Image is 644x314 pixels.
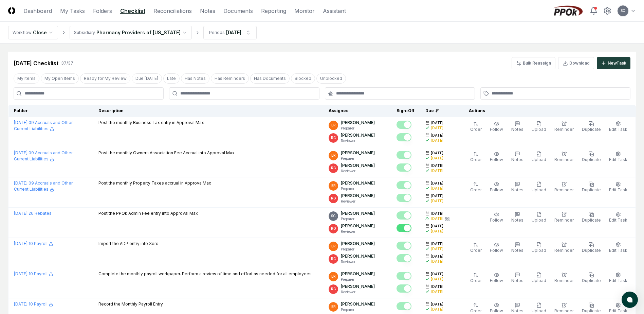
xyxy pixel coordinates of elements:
span: [DATE] [431,120,443,125]
div: Workflow [13,30,32,36]
p: Reviewer [341,259,375,264]
span: Order [470,157,482,162]
button: Mark complete [397,163,411,172]
p: [PERSON_NAME] [341,132,375,138]
button: Mark complete [397,224,411,232]
button: Due Today [132,73,162,84]
div: Periods [209,30,225,36]
a: [DATE]:10 Payroll [14,271,53,276]
img: PPOk logo [552,5,584,16]
p: Preparer [341,247,375,252]
span: Notes [511,308,523,313]
a: [DATE]:09 Accruals and Other Current Liabilities [14,180,73,192]
p: Reviewer [341,138,375,143]
p: [PERSON_NAME] [341,120,375,126]
span: [DATE] [431,284,443,289]
span: Duplicate [582,217,601,223]
p: [PERSON_NAME] [341,223,375,229]
button: Mark complete [397,151,411,159]
span: Follow [490,157,503,162]
div: New Task [608,60,626,66]
span: [DATE] [431,302,443,307]
div: [DATE] [226,29,241,36]
span: Edit Task [609,157,627,162]
p: Reviewer [341,169,375,174]
button: Reminder [553,180,575,194]
button: Edit Task [608,210,629,225]
a: Reporting [261,7,286,15]
span: Upload [532,217,546,223]
span: Reminder [554,217,574,223]
span: [DATE] [431,211,443,216]
a: Documents [223,7,253,15]
button: Edit Task [608,271,629,285]
div: [DATE] [431,168,443,173]
span: Notes [511,248,523,253]
span: [DATE] [431,272,443,277]
span: BR [331,153,336,158]
span: Duplicate [582,248,601,253]
span: [DATE] [431,163,443,168]
div: Subsidiary [74,30,95,36]
p: [PERSON_NAME] [341,180,375,186]
div: [DATE] [431,138,443,143]
span: Duplicate [582,127,601,132]
p: Post the PPOk Admin Fee entry into Approval Max [98,210,198,216]
a: Monitor [294,7,315,15]
span: [DATE] [431,193,443,198]
a: Checklist [120,7,145,15]
span: Order [470,187,482,192]
span: Follow [490,217,503,223]
span: Reminder [554,248,574,253]
button: Duplicate [581,241,602,255]
span: Reminder [554,127,574,132]
button: Mark complete [397,133,411,141]
button: Ready for My Review [80,73,130,84]
span: Notes [511,127,523,132]
button: Has Reminders [211,73,249,84]
nav: breadcrumb [8,26,257,39]
p: Preparer [341,156,375,161]
button: Follow [489,120,504,134]
p: Preparer [341,216,375,222]
p: [PERSON_NAME] [341,253,375,259]
button: My Items [14,73,39,84]
button: Follow [489,241,504,255]
p: [PERSON_NAME] [341,150,375,156]
span: Edit Task [609,187,627,192]
button: atlas-launcher [622,292,638,308]
span: RG [331,135,336,140]
p: Preparer [341,307,375,312]
span: Reminder [554,157,574,162]
div: [DATE] [431,289,443,294]
button: Order [469,241,483,255]
button: Order [469,271,483,285]
div: [DATE] [431,156,443,161]
a: Dashboard [23,7,52,15]
p: Complete the monthly payroll workpaper. Perform a review of time and effort as needed for all emp... [98,271,313,277]
span: Edit Task [609,248,627,253]
span: [DATE] [431,133,443,138]
button: Order [469,120,483,134]
span: Reminder [554,308,574,313]
th: Assignee [323,105,391,117]
p: Preparer [341,126,375,131]
span: Follow [490,248,503,253]
button: Upload [530,180,548,194]
a: [DATE]:09 Accruals and Other Current Liabilities [14,150,73,161]
span: Reminder [554,187,574,192]
button: Bulk Reassign [512,57,555,69]
button: Notes [510,210,525,225]
div: [DATE] [431,216,443,221]
button: Download [558,57,594,69]
p: [PERSON_NAME] [341,193,375,199]
button: Mark complete [397,181,411,189]
span: RG [331,286,336,292]
span: Duplicate [582,157,601,162]
p: Reviewer [341,229,375,234]
span: RG [331,165,336,171]
span: Order [470,308,482,313]
button: My Open Items [41,73,79,84]
div: [DATE] [431,229,443,234]
span: [DATE] [431,181,443,186]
